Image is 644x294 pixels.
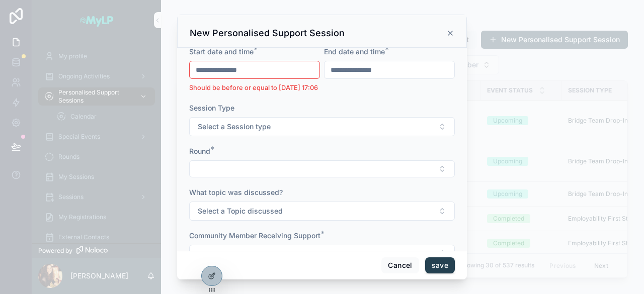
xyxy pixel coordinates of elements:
button: Select Button [189,160,455,177]
span: Select a Topic discussed [198,206,283,216]
span: End date and time [324,47,385,56]
span: What topic was discussed? [189,188,283,197]
span: Select a Session type [198,122,271,132]
span: Community Member Receiving Support [189,231,320,240]
button: Cancel [381,257,419,273]
span: Start date and time [189,47,254,56]
button: Select Button [189,117,455,136]
span: Round [189,147,210,155]
li: Should be before or equal to [DATE] 17:06 [189,83,320,93]
button: Select Button [189,245,455,262]
h3: New Personalised Support Session [190,27,345,39]
span: Session Type [189,104,234,112]
button: Select Button [189,202,455,221]
button: save [425,257,455,273]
